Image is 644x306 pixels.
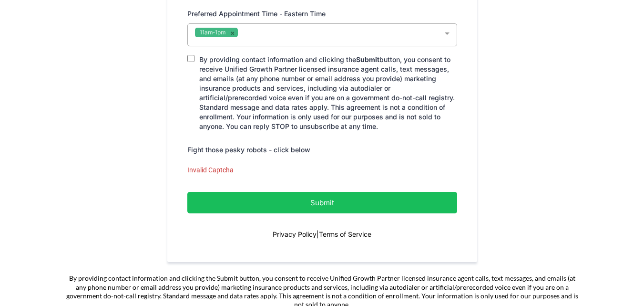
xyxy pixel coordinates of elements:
[187,192,457,213] button: Submit
[273,230,317,238] a: Privacy Policy
[199,55,457,131] p: By providing contact information and clicking the button, you consent to receive Unified Growth P...
[187,164,457,176] span: Invalid Captcha
[200,29,225,36] span: 11am-1pm
[211,196,433,209] p: Submit
[187,8,326,20] label: Preferred Appointment Time - Eastern Time
[187,144,310,156] label: Fight those pesky robots - click below
[187,229,457,239] p: |
[356,55,379,63] strong: Submit
[319,230,371,238] a: Terms of Service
